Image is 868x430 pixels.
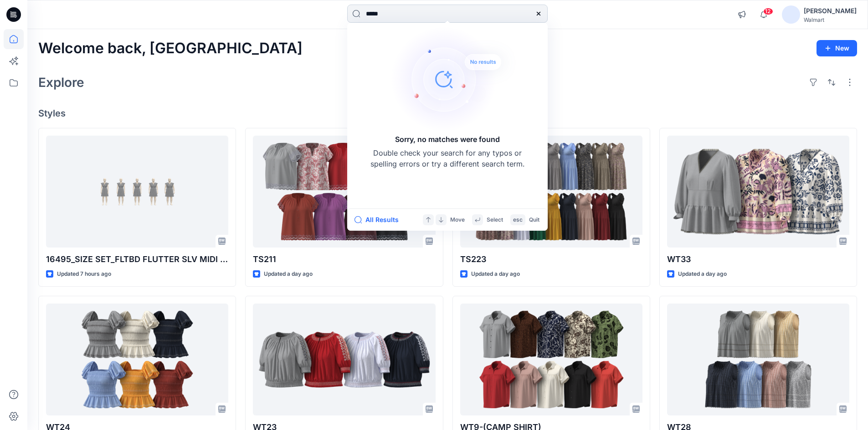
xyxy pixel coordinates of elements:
[667,304,849,416] a: WT28
[763,8,773,15] span: 12
[667,253,849,266] p: WT33
[354,214,405,225] button: All Results
[529,215,539,225] p: Quit
[804,5,857,16] div: [PERSON_NAME]
[38,40,303,57] h2: Welcome back, [GEOGRAPHIC_DATA]
[487,215,503,225] p: Select
[253,253,435,266] p: TS211
[253,136,435,248] a: TS211
[395,134,500,145] h5: Sorry, no matches were found
[46,136,228,248] a: 16495_SIZE SET_FLTBD FLUTTER SLV MIDI DRESS
[460,304,642,416] a: WT9-(CAMP SHIRT)
[264,269,313,279] p: Updated a day ago
[471,269,520,279] p: Updated a day ago
[460,253,642,266] p: TS223
[782,5,800,24] img: avatar
[38,108,857,119] h4: Styles
[370,147,525,169] p: Double check your search for any typos or spelling errors or try a different search term.
[450,215,465,225] p: Move
[817,40,857,56] button: New
[38,75,84,90] h2: Explore
[460,136,642,248] a: TS223
[667,136,849,248] a: WT33
[46,253,228,266] p: 16495_SIZE SET_FLTBD FLUTTER SLV MIDI DRESS
[46,304,228,416] a: WT24
[391,25,519,134] img: Sorry, no matches were found
[804,16,857,23] div: Walmart
[678,269,727,279] p: Updated a day ago
[513,215,523,225] p: esc
[57,269,111,279] p: Updated 7 hours ago
[253,304,435,416] a: WT23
